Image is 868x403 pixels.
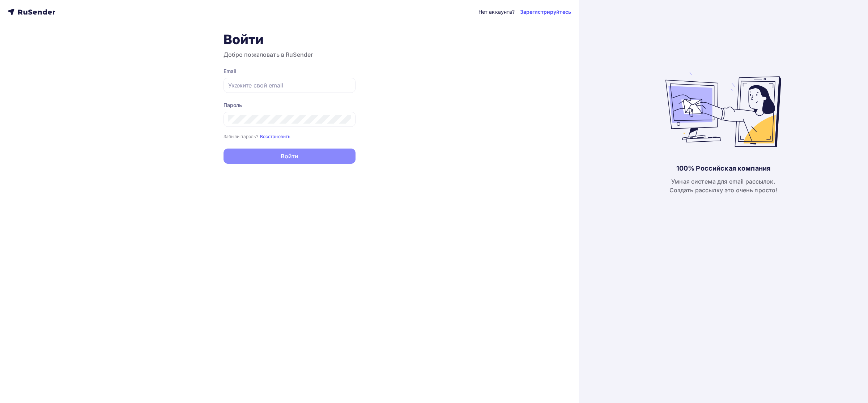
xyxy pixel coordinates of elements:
div: Умная система для email рассылок. Создать рассылку это очень просто! [669,177,778,194]
small: Восстановить [260,134,291,139]
input: Укажите свой email [228,81,351,90]
a: Восстановить [260,133,291,139]
div: 100% Российская компания [676,164,770,173]
h1: Войти [224,31,356,47]
div: Пароль [224,102,356,109]
button: Войти [224,149,356,164]
div: Нет аккаунта? [478,8,515,16]
h3: Добро пожаловать в RuSender [224,50,356,59]
div: Email [224,68,356,75]
small: Забыли пароль? [224,134,259,139]
a: Зарегистрируйтесь [520,8,571,16]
